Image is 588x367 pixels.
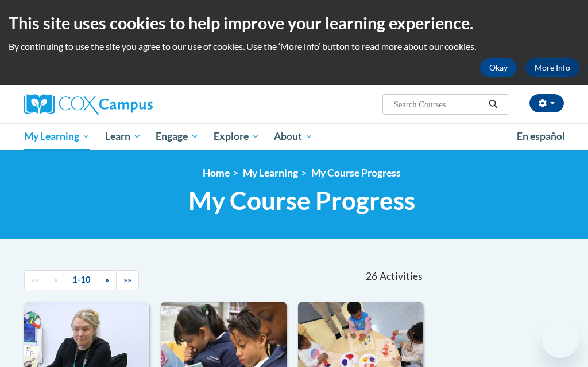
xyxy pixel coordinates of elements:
a: Learn [98,123,149,150]
span: Engage [156,130,199,143]
a: My Learning [243,167,298,179]
span: « [54,275,58,284]
iframe: Button to launch messaging window [542,321,579,358]
span: En español [517,130,565,142]
input: Search Courses [393,97,485,111]
p: By continuing to use the site you agree to our use of cookies. Use the ‘More info’ button to read... [9,40,579,53]
a: My Course Progress [311,167,401,179]
span: Learn [105,130,141,143]
span: » [105,275,109,284]
a: Begining [24,270,47,290]
a: Engage [148,123,206,150]
h2: This site uses cookies to help improve your learning experience. [9,11,579,34]
a: 1-10 [65,270,98,290]
a: About [267,123,321,150]
a: Cox Campus [24,94,192,115]
a: End [116,270,139,290]
button: Okay [480,58,517,77]
button: Account Settings [529,94,564,112]
a: En español [509,124,572,149]
a: Home [203,167,230,179]
span: Activities [380,270,423,283]
a: More Info [525,58,579,77]
a: My Learning [17,123,98,150]
span: My Course Progress [188,185,415,216]
button: Search [485,97,502,111]
span: My Learning [24,130,90,143]
a: Explore [206,123,267,150]
img: Cox Campus [24,94,153,115]
a: Next [98,270,117,290]
a: Previous [47,270,65,290]
span: «« [32,275,40,284]
div: Main menu [16,123,572,150]
span: About [274,130,313,143]
span: »» [123,275,131,284]
span: Explore [214,130,260,143]
span: 26 [366,270,377,283]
